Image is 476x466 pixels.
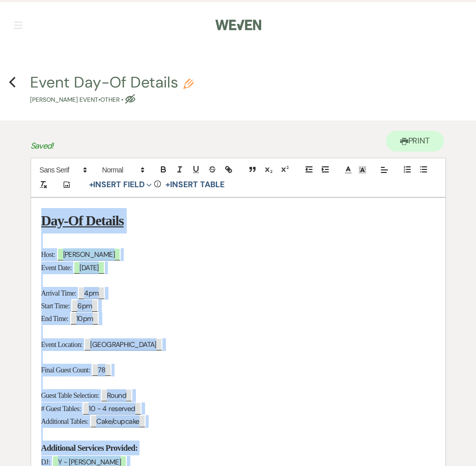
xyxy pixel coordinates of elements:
[82,402,142,415] span: 10 - 4 reserved
[355,164,370,176] span: Text Background Color
[41,251,55,258] span: Host:
[41,289,76,297] span: Arrival Time:
[71,299,98,312] span: 6pm
[41,405,81,413] span: # Guest Tables:
[41,418,89,425] span: Additional Tables:
[30,75,193,105] button: Event Day-Of Details[PERSON_NAME] Event•Other •
[41,366,90,374] span: Final Guest Count:
[162,179,228,191] button: +Insert Table
[92,363,111,376] span: 78
[90,415,145,427] span: Cake/cupcake
[165,181,170,189] span: +
[30,95,193,105] p: [PERSON_NAME] Event • Other •
[73,261,105,274] span: [DATE]
[41,302,70,310] span: Start Time:
[101,389,132,401] span: Round
[84,338,162,351] span: [GEOGRAPHIC_DATA]
[86,179,156,191] button: Insert Field
[41,315,69,323] span: End Time:
[78,286,104,299] span: 4pm
[57,248,121,260] span: [PERSON_NAME]
[386,131,444,152] button: Print
[377,164,391,176] span: Alignment
[41,458,50,466] span: DJ:
[41,392,99,399] span: Guest Table Selection:
[41,264,72,272] span: Event Date:
[41,213,124,228] u: Day-Of Details
[215,14,261,36] img: Weven Logo
[41,443,138,453] strong: Additional Services Provided:
[89,181,94,189] span: +
[341,164,355,176] span: Text Color
[41,341,82,348] span: Event Location:
[98,164,148,176] span: Header Formats
[70,312,99,325] span: 10pm
[31,139,53,153] p: Saved!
